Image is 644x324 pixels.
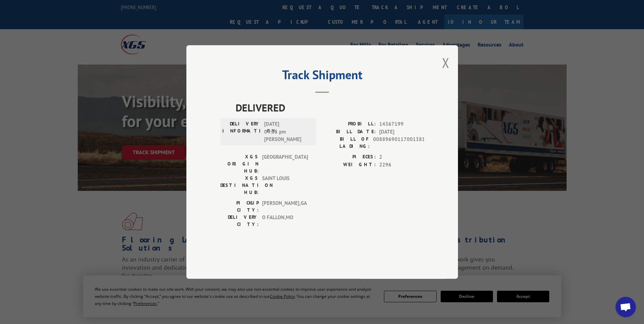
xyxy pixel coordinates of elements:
label: DELIVERY CITY: [220,214,259,228]
label: PIECES: [322,153,376,161]
span: [PERSON_NAME] , GA [262,199,308,214]
span: 2296 [379,161,424,169]
span: 2 [379,153,424,161]
label: XGS DESTINATION HUB: [220,175,259,196]
span: [GEOGRAPHIC_DATA] [262,153,308,175]
label: WEIGHT: [322,161,376,169]
label: XGS ORIGIN HUB: [220,153,259,175]
h2: Track Shipment [220,70,424,83]
label: DELIVERY INFORMATION: [222,120,261,143]
span: [DATE] [379,128,424,136]
label: BILL DATE: [322,128,376,136]
div: Open chat [615,297,636,317]
label: BILL OF LADING: [322,136,370,150]
span: 00889690117001381 [373,136,424,150]
span: [DATE] 04:05 pm [PERSON_NAME] [264,120,310,143]
label: PICKUP CITY: [220,199,259,214]
span: DELIVERED [236,100,424,115]
span: SAINT LOUIS [262,175,308,196]
span: O FALLON , MO [262,214,308,228]
span: 14367199 [379,120,424,128]
label: PROBILL: [322,120,376,128]
button: Close modal [442,54,449,72]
